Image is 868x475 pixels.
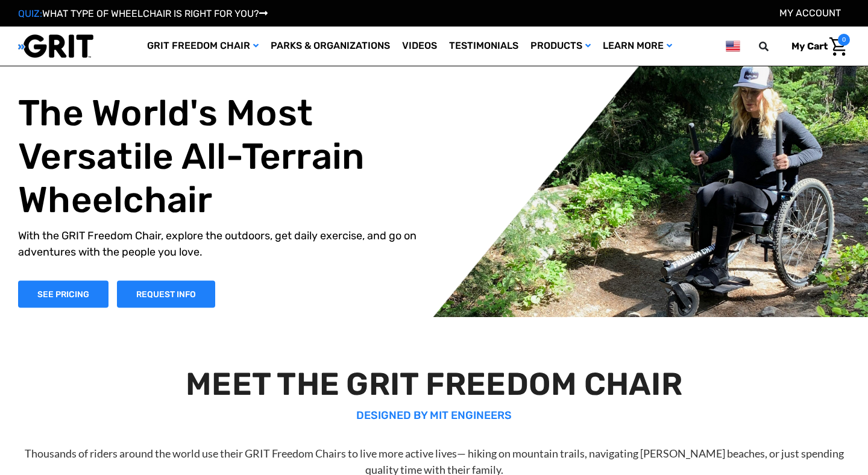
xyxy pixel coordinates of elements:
img: us.png [726,39,740,54]
span: 0 [838,34,850,46]
h2: MEET THE GRIT FREEDOM CHAIR [22,365,846,403]
span: QUIZ: [18,8,42,19]
a: Account [779,7,841,19]
a: Videos [396,27,443,66]
span: My Cart [791,40,828,52]
a: Products [524,27,597,66]
a: Shop Now [18,280,108,307]
a: Testimonials [443,27,524,66]
a: GRIT Freedom Chair [141,27,265,66]
a: Cart with 0 items [782,34,850,59]
img: Cart [829,37,847,56]
a: Learn More [597,27,678,66]
p: With the GRIT Freedom Chair, explore the outdoors, get daily exercise, and go on adventures with ... [18,227,443,260]
h1: The World's Most Versatile All-Terrain Wheelchair [18,91,443,221]
p: DESIGNED BY MIT ENGINEERS [22,407,846,424]
input: Search [764,34,782,59]
a: Slide number 1, Request Information [117,280,215,307]
a: Parks & Organizations [265,27,396,66]
img: GRIT All-Terrain Wheelchair and Mobility Equipment [18,34,93,58]
a: QUIZ:WHAT TYPE OF WHEELCHAIR IS RIGHT FOR YOU? [18,8,268,19]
